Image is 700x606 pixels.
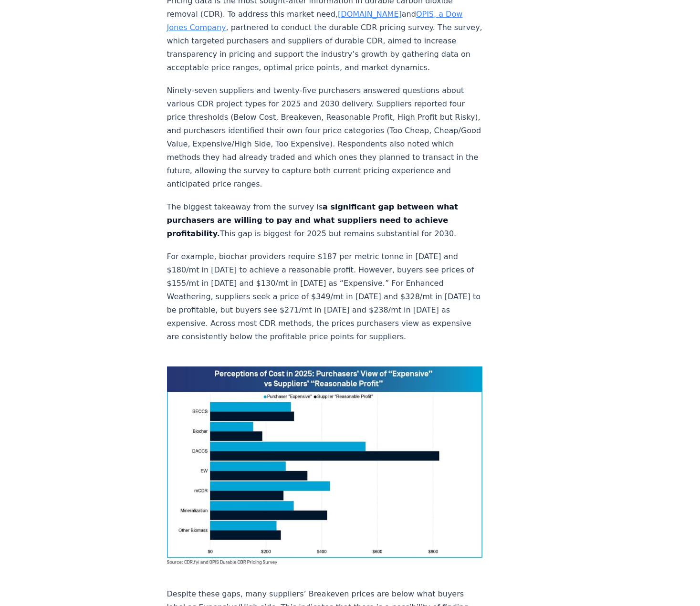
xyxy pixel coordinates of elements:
[167,200,483,240] p: The biggest takeaway from the survey is This gap is biggest for 2025 but remains substantial for ...
[167,366,483,564] img: blog post image
[167,202,458,238] strong: a significant gap between what purchasers are willing to pay and what suppliers need to achieve p...
[167,250,483,344] p: For example, biochar providers require $187 per metric tonne in [DATE] and $180/mt in [DATE] to a...
[338,10,402,19] a: [DOMAIN_NAME]
[167,84,483,191] p: Ninety-seven suppliers and twenty-five purchasers answered questions about various CDR project ty...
